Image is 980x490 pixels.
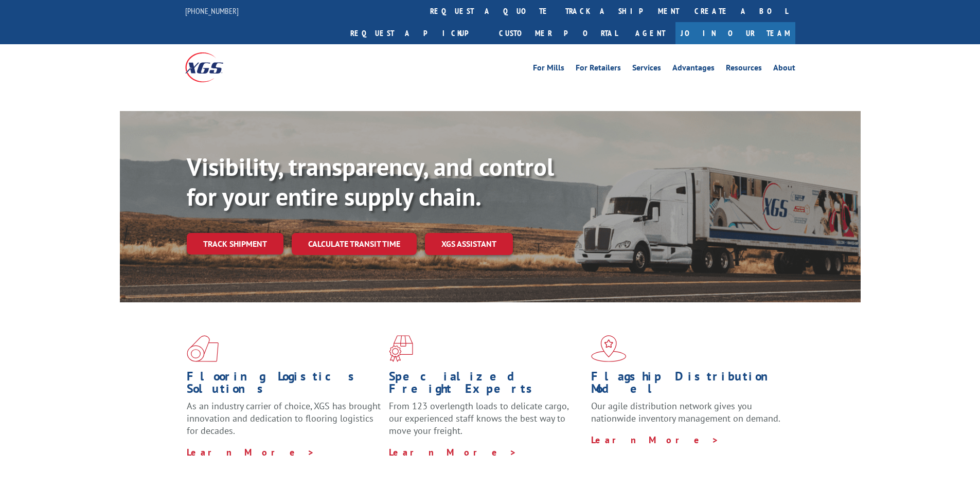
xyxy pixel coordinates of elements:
a: Request a pickup [343,22,491,44]
h1: Specialized Freight Experts [389,370,583,400]
p: From 123 overlength loads to delicate cargo, our experienced staff knows the best way to move you... [389,400,583,446]
a: Resources [726,64,762,75]
b: Visibility, transparency, and control for your entire supply chain. [187,151,554,212]
a: For Mills [533,64,564,75]
img: xgs-icon-flagship-distribution-model-red [591,335,627,362]
a: Services [632,64,661,75]
a: XGS ASSISTANT [425,233,513,255]
a: Join Our Team [675,22,795,44]
span: Our agile distribution network gives you nationwide inventory management on demand. [591,400,780,424]
a: Calculate transit time [292,233,417,255]
img: xgs-icon-focused-on-flooring-red [389,335,413,362]
h1: Flagship Distribution Model [591,370,786,400]
a: Customer Portal [491,22,625,44]
a: [PHONE_NUMBER] [185,6,239,16]
a: Learn More > [591,434,719,446]
span: As an industry carrier of choice, XGS has brought innovation and dedication to flooring logistics... [187,400,381,437]
a: Agent [625,22,675,44]
a: For Retailers [576,64,621,75]
a: Track shipment [187,233,283,255]
a: Learn More > [389,446,517,458]
a: Learn More > [187,446,315,458]
h1: Flooring Logistics Solutions [187,370,381,400]
a: About [773,64,795,75]
a: Advantages [672,64,715,75]
img: xgs-icon-total-supply-chain-intelligence-red [187,335,219,362]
